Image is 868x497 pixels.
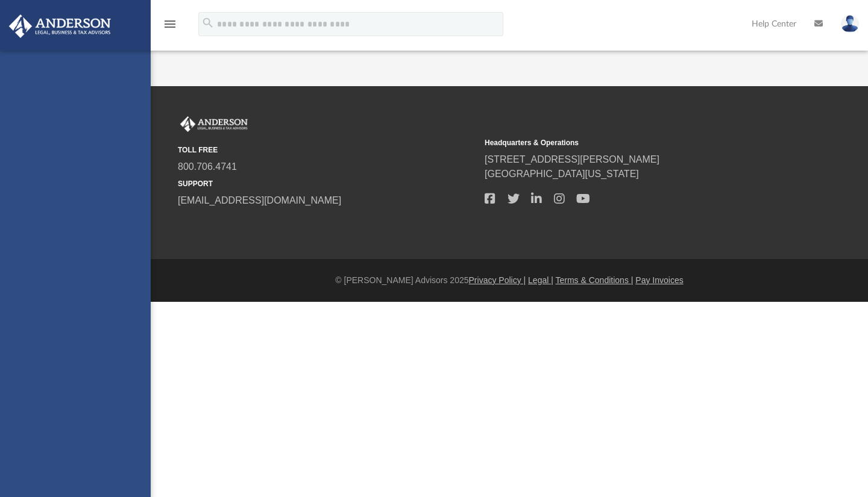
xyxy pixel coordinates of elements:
[178,145,476,155] small: TOLL FREE
[485,169,639,179] a: [GEOGRAPHIC_DATA][US_STATE]
[163,23,177,31] a: menu
[485,154,659,164] a: [STREET_ADDRESS][PERSON_NAME]
[201,16,215,30] i: search
[5,14,115,38] img: Anderson Advisors Platinum Portal
[178,116,250,132] img: Anderson Advisors Platinum Portal
[151,274,868,287] div: © [PERSON_NAME] Advisors 2025
[556,275,634,285] a: Terms & Conditions |
[635,275,683,285] a: Pay Invoices
[178,161,237,172] a: 800.706.4741
[485,137,783,148] small: Headquarters & Operations
[528,275,553,285] a: Legal |
[178,195,341,205] a: [EMAIL_ADDRESS][DOMAIN_NAME]
[163,17,177,31] i: menu
[178,178,476,189] small: SUPPORT
[841,15,859,33] img: User Pic
[469,275,526,285] a: Privacy Policy |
